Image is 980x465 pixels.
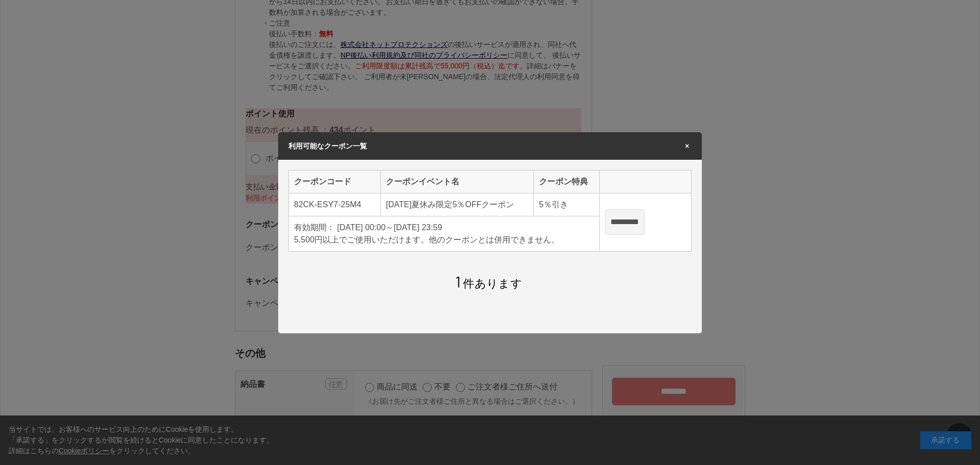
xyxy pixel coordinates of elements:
span: × [682,142,692,150]
td: 引き [534,193,600,216]
span: 1 [455,272,461,290]
th: クーポン特典 [534,170,600,193]
div: 5,500円以上でご使用いただけます。他のクーポンとは併用できません。 [294,234,594,246]
span: 件あります [455,277,522,290]
span: 利用可能なクーポン一覧 [288,142,367,150]
td: [DATE]夏休み限定5％OFFクーポン [381,193,534,216]
th: クーポンコード [289,170,381,193]
span: 5％ [539,200,552,209]
span: [DATE] 00:00～[DATE] 23:59 [337,223,442,232]
th: クーポンイベント名 [381,170,534,193]
td: 82CK-ESY7-25M4 [289,193,381,216]
span: 有効期間： [294,223,335,232]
